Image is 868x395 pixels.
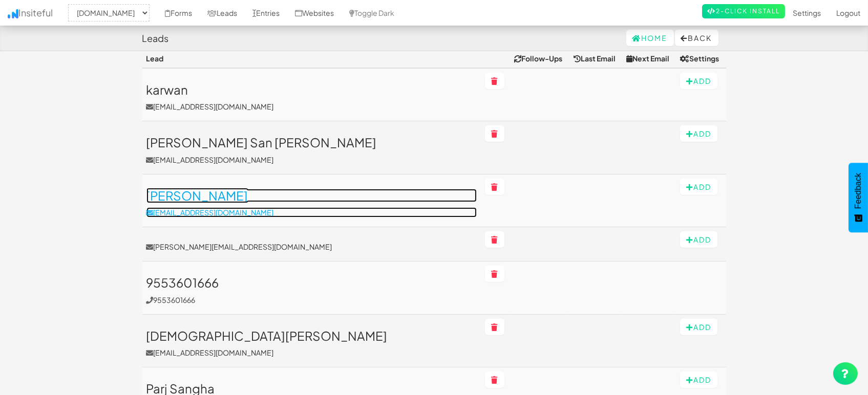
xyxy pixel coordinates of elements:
[854,173,863,209] span: Feedback
[146,136,477,149] h3: [PERSON_NAME] San [PERSON_NAME]
[146,347,477,358] p: [EMAIL_ADDRESS][DOMAIN_NAME]
[146,329,477,358] a: [DEMOGRAPHIC_DATA][PERSON_NAME][EMAIL_ADDRESS][DOMAIN_NAME]
[680,371,717,388] button: Add
[569,49,622,68] th: Last Email
[680,231,717,248] button: Add
[675,30,718,46] button: Back
[146,295,477,305] p: 9553601666
[146,101,477,112] p: [EMAIL_ADDRESS][DOMAIN_NAME]
[146,329,477,342] h3: [DEMOGRAPHIC_DATA][PERSON_NAME]
[146,276,477,289] h3: 9553601666
[146,189,477,202] h3: [PERSON_NAME]
[146,136,477,164] a: [PERSON_NAME] San [PERSON_NAME][EMAIL_ADDRESS][DOMAIN_NAME]
[510,49,569,68] th: Follow-Ups
[680,73,717,89] button: Add
[680,319,717,335] button: Add
[146,189,477,217] a: [PERSON_NAME][EMAIL_ADDRESS][DOMAIN_NAME]
[680,179,717,195] button: Add
[849,163,868,232] button: Feedback - Show survey
[146,83,477,96] h3: karwan
[146,155,477,165] p: [EMAIL_ADDRESS][DOMAIN_NAME]
[142,33,169,43] h4: Leads
[702,4,785,18] a: 2-Click Install
[626,30,674,46] a: Home
[142,49,481,68] th: Lead
[146,207,477,217] p: [EMAIL_ADDRESS][DOMAIN_NAME]
[146,83,477,112] a: karwan[EMAIL_ADDRESS][DOMAIN_NAME]
[680,125,717,142] button: Add
[146,382,477,395] h3: Parj Sangha
[8,9,18,18] img: icon.png
[146,242,477,252] a: [PERSON_NAME][EMAIL_ADDRESS][DOMAIN_NAME]
[676,49,726,68] th: Settings
[146,276,477,304] a: 95536016669553601666
[622,49,676,68] th: Next Email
